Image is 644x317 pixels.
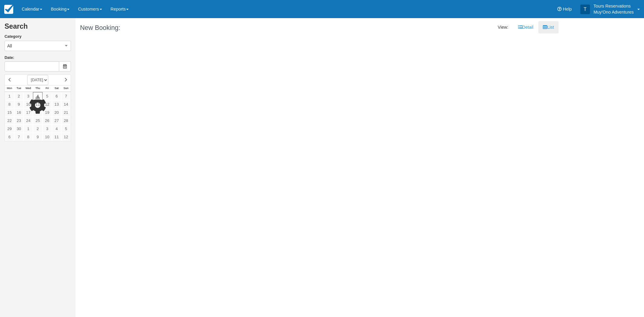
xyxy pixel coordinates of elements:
[580,5,590,14] div: T
[493,21,513,34] li: View:
[33,92,42,100] a: 4
[538,21,558,34] a: List
[563,7,572,11] span: Help
[5,41,71,51] button: All
[5,23,71,34] h2: Search
[514,21,538,34] a: Detail
[4,5,13,14] img: checkfront-main-nav-mini-logo.png
[594,9,634,15] p: Muy'Ono Adventures
[594,3,634,9] p: Tours Reservations
[557,7,562,11] i: Help
[5,55,71,61] label: Date:
[80,24,312,31] h1: New Booking:
[5,34,71,40] label: Category
[7,43,12,49] span: All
